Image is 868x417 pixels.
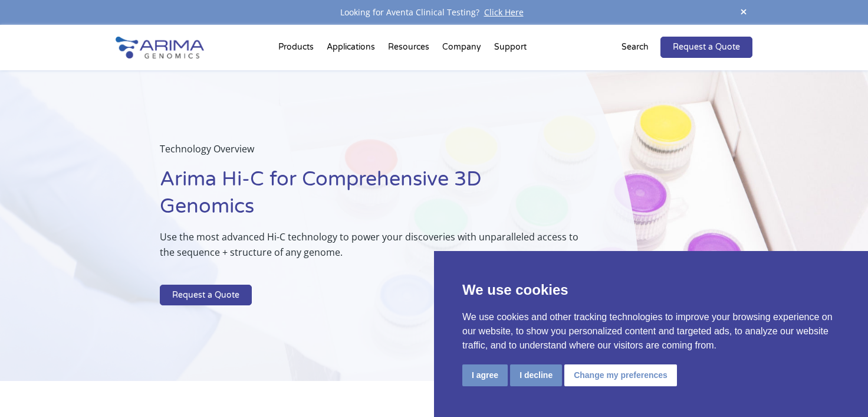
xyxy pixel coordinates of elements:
[660,37,752,58] a: Request a Quote
[622,40,649,55] p: Search
[160,166,580,229] h1: Arima Hi-C for Comprehensive 3D Genomics
[462,279,840,301] p: We use cookies
[160,229,580,269] p: Use the most advanced Hi-C technology to power your discoveries with unparalleled access to the s...
[510,364,562,386] button: I decline
[462,310,840,353] p: We use cookies and other tracking technologies to improve your browsing experience on our website...
[160,285,252,306] a: Request a Quote
[479,6,528,18] a: Click Here
[160,141,580,166] p: Technology Overview
[564,364,677,386] button: Change my preferences
[116,5,752,20] div: Looking for Aventa Clinical Testing?
[116,37,204,58] img: Arima-Genomics-logo
[462,364,508,386] button: I agree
